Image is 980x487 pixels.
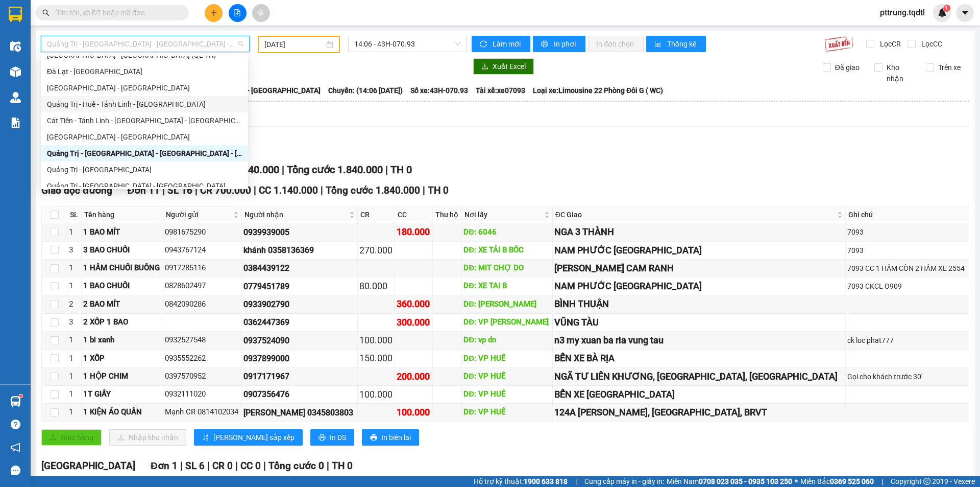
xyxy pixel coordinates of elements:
[473,58,534,75] button: downloadXuất Excel
[10,92,21,103] img: warehouse-icon
[831,62,864,73] span: Đã giao
[243,352,356,365] div: 0937899000
[264,39,324,50] input: 10/09/2025
[254,184,256,196] span: |
[428,184,449,196] span: TH 0
[956,4,974,22] button: caret-down
[165,388,240,401] div: 0932111020
[474,476,568,487] span: Hỗ trợ kỹ thuật:
[872,6,933,19] span: pttrung.tqdtl
[165,298,240,311] div: 0842090286
[847,335,967,346] div: ck loc phat777
[326,184,420,196] span: Tổng cước 1.840.000
[463,370,551,383] div: DĐ: VP HUẾ
[10,118,21,128] img: solution-icon
[328,85,403,96] span: Chuyến: (14:06 [DATE])
[194,429,303,446] button: sort-ascending[PERSON_NAME] sắp xếp
[83,298,161,311] div: 2 BAO MÍT
[847,245,967,256] div: 7093
[699,477,792,485] strong: 0708 023 035 - 0935 103 250
[923,478,930,485] span: copyright
[423,184,425,196] span: |
[218,164,279,176] span: CC 1.140.000
[397,297,431,311] div: 360.000
[463,280,551,292] div: DĐ: XE TAI B
[67,206,82,223] th: SL
[165,280,240,292] div: 0828602497
[397,225,431,239] div: 180.000
[381,432,411,443] span: In biên lai
[824,36,853,52] img: 9k=
[83,388,161,401] div: 1T GIẤY
[83,334,161,346] div: 1 bi xanh
[243,370,356,383] div: 0917171967
[945,5,948,12] span: 1
[493,61,526,72] span: Xuất Excel
[321,184,323,196] span: |
[934,62,965,73] span: Trên xe
[56,7,177,18] input: Tìm tên, số ĐT hoặc mã đơn
[359,351,394,365] div: 150.000
[533,36,585,52] button: printerIn phơi
[243,298,356,311] div: 0933902790
[370,434,377,442] span: printer
[847,371,967,382] div: Gọi cho khách trước 30'
[385,164,388,176] span: |
[41,129,248,145] div: Sài Gòn - Quảng Trị
[554,405,844,420] div: 124A [PERSON_NAME], [GEOGRAPHIC_DATA], BRVT
[19,395,22,398] sup: 1
[162,184,165,196] span: |
[47,148,242,159] div: Quảng Trị - [GEOGRAPHIC_DATA] - [GEOGRAPHIC_DATA] - [GEOGRAPHIC_DATA]
[69,226,80,239] div: 1
[554,351,844,365] div: BẾN XE BÀ RỊA
[554,369,844,384] div: NGÃ TƯ LIÊN KHƯƠNG, [GEOGRAPHIC_DATA], [GEOGRAPHIC_DATA]
[165,353,240,365] div: 0935552262
[961,8,970,17] span: caret-down
[390,164,412,176] span: TH 0
[229,4,247,22] button: file-add
[362,429,419,446] button: printerIn biên lai
[287,164,383,176] span: Tổng cước 1.840.000
[481,63,488,71] span: download
[83,226,161,239] div: 1 BAO MÍT
[257,9,264,16] span: aim
[69,388,80,401] div: 1
[165,406,240,419] div: Mạnh CR 0814102034
[167,184,192,196] span: SL 16
[463,406,551,419] div: DĐ: VP HUẾ
[41,63,248,80] div: Đà Lạt - Sài Gòn
[10,66,21,77] img: warehouse-icon
[212,460,233,472] span: CR 0
[330,432,346,443] span: In DS
[533,85,663,96] span: Loại xe: Limousine 22 Phòng Đôi G ( WC)
[11,443,20,452] span: notification
[41,80,248,96] div: Sài Gòn - Đà Lạt
[213,432,295,443] span: [PERSON_NAME] sắp xếp
[554,261,844,275] div: [PERSON_NAME] CAM RANH
[359,243,394,258] div: 270.000
[205,4,223,22] button: plus
[397,369,431,384] div: 200.000
[358,206,396,223] th: CR
[397,315,431,330] div: 300.000
[554,387,844,402] div: BẾN XE [GEOGRAPHIC_DATA]
[235,460,238,472] span: |
[554,297,844,311] div: BÌNH THUẬN
[165,226,240,239] div: 0981675290
[243,226,356,239] div: 0939939005
[243,334,356,347] div: 0937524090
[47,82,242,94] div: [GEOGRAPHIC_DATA] - [GEOGRAPHIC_DATA]
[69,262,80,274] div: 1
[243,388,356,401] div: 0907356476
[69,244,80,257] div: 3
[202,434,209,442] span: sort-ascending
[165,244,240,257] div: 0943767124
[359,279,394,293] div: 80.000
[200,184,251,196] span: CR 700.000
[69,316,80,329] div: 3
[463,226,551,239] div: DĐ: 6046
[42,9,50,16] span: search
[795,479,798,483] span: ⚪️
[10,396,21,407] img: warehouse-icon
[433,206,462,223] th: Thu hộ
